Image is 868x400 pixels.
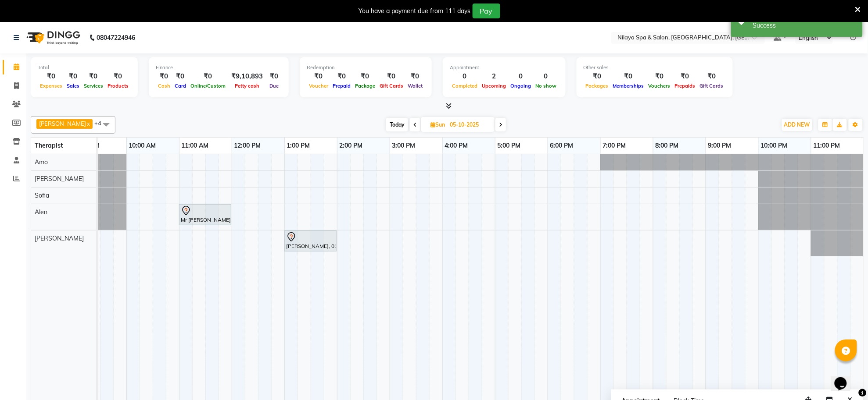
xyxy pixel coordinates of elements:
div: You have a payment due from 111 days [359,7,471,16]
span: Therapist [35,142,63,149]
a: 11:00 PM [811,139,843,152]
span: Today [386,118,408,131]
div: Appointment [450,64,559,71]
div: ₹0 [82,71,105,81]
div: 0 [450,71,480,81]
span: Gift Cards [377,83,405,89]
a: 10:00 AM [127,139,158,152]
span: ADD NEW [784,121,810,128]
span: [PERSON_NAME] [35,175,84,183]
div: ₹0 [172,71,188,81]
a: 11:00 AM [179,139,211,152]
div: ₹0 [330,71,353,81]
div: Mr [PERSON_NAME], 11:00 AM-12:00 PM, Deep Tissue Repair Therapy([DEMOGRAPHIC_DATA]) 60 Min [180,205,230,224]
button: ADD NEW [782,119,812,131]
span: Products [105,83,131,89]
div: ₹9,10,893 [228,71,266,81]
div: 0 [533,71,559,81]
button: Pay [473,4,500,18]
span: Memberships [611,83,646,89]
span: Vouchers [646,83,673,89]
div: Total [38,64,131,71]
div: ₹0 [307,71,330,81]
span: Online/Custom [188,83,228,89]
span: Expenses [38,83,65,89]
div: ₹0 [266,71,282,81]
span: Voucher [307,83,330,89]
div: ₹0 [673,71,698,81]
div: ₹0 [405,71,425,81]
div: 0 [508,71,533,81]
iframe: chat widget [831,365,859,391]
img: logo [22,25,82,50]
div: ₹0 [584,71,611,81]
a: 2:00 PM [337,139,365,152]
a: 3:00 PM [390,139,418,152]
span: No show [533,83,559,89]
a: 4:00 PM [443,139,470,152]
span: Ongoing [508,83,533,89]
div: [PERSON_NAME], 01:00 PM-02:00 PM, Deep Tissue Repair Therapy([DEMOGRAPHIC_DATA]) 60 Min [285,232,336,250]
div: ₹0 [188,71,228,81]
span: Services [82,83,105,89]
div: ₹0 [156,71,172,81]
span: Petty cash [233,83,262,89]
span: Upcoming [480,83,508,89]
a: 7:00 PM [601,139,628,152]
span: Card [172,83,188,89]
div: Other sales [584,64,726,71]
span: Sales [65,83,82,89]
a: 1:00 PM [285,139,312,152]
div: ₹0 [38,71,65,81]
span: Alen [35,208,47,216]
input: 2025-10-05 [447,118,491,131]
span: Completed [450,83,480,89]
div: ₹0 [65,71,82,81]
div: ₹0 [105,71,131,81]
span: Packages [584,83,611,89]
div: 2 [480,71,508,81]
span: [PERSON_NAME] [39,120,86,127]
span: Due [267,83,281,89]
div: Finance [156,64,282,71]
span: Prepaids [673,83,698,89]
a: x [86,120,90,127]
span: Sun [428,121,447,128]
a: 10:00 PM [759,139,790,152]
div: ₹0 [377,71,405,81]
a: 9:00 PM [706,139,734,152]
div: ₹0 [698,71,726,81]
span: Sofia [35,191,49,199]
a: 6:00 PM [548,139,576,152]
a: 12:00 PM [232,139,263,152]
div: ₹0 [353,71,377,81]
div: ₹0 [646,71,673,81]
span: Amo [35,158,48,166]
span: Prepaid [330,83,353,89]
div: ₹0 [611,71,646,81]
div: Success [753,21,856,30]
span: Gift Cards [698,83,726,89]
a: 5:00 PM [495,139,523,152]
span: Wallet [405,83,425,89]
span: [PERSON_NAME] [35,234,84,242]
b: 08047224946 [97,25,135,50]
div: Redemption [307,64,425,71]
a: 8:00 PM [653,139,681,152]
span: Package [353,83,377,89]
span: +4 [94,120,108,127]
span: Cash [156,83,172,89]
